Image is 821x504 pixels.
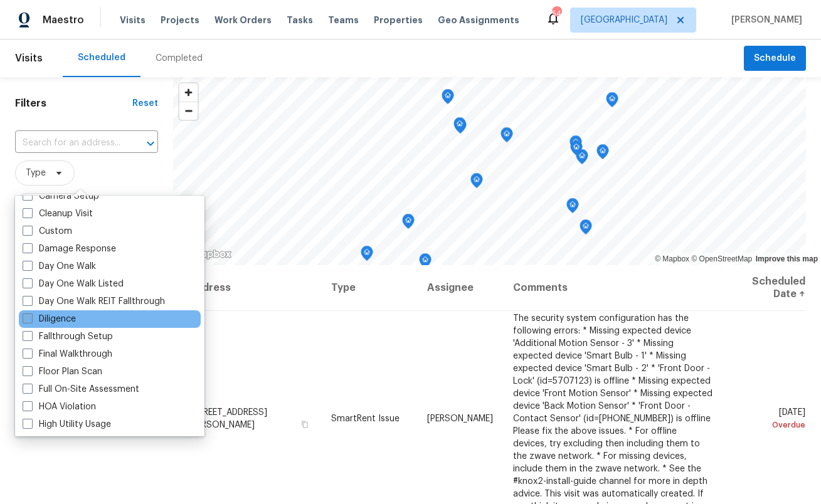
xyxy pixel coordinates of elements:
label: High Utility Usage [23,418,111,431]
div: Map marker [580,219,592,239]
th: Address [188,265,320,311]
span: Visits [15,45,43,72]
label: Custom [23,225,72,238]
span: [PERSON_NAME] [726,14,802,26]
label: Home Feedback P0 [23,436,120,448]
a: Mapbox homepage [177,247,232,261]
div: Map marker [566,198,579,218]
div: Overdue [733,418,805,431]
div: Map marker [570,140,583,160]
div: Map marker [501,127,513,147]
a: OpenStreetMap [691,255,752,263]
span: [STREET_ADDRESS][PERSON_NAME] [189,407,267,429]
label: Cleanup Visit [23,207,93,220]
h1: Filters [15,97,132,110]
button: Open [142,135,159,152]
div: Map marker [596,144,609,164]
label: HOA Violation [23,401,96,413]
label: Final Walkthrough [23,348,112,360]
th: Scheduled Date ↑ [723,265,806,311]
span: Projects [161,14,199,26]
span: SmartRent Issue [331,414,400,423]
span: [DATE] [733,407,805,431]
button: Copy Address [300,418,311,429]
div: Map marker [361,246,373,265]
button: Schedule [744,46,806,71]
label: Day One Walk Listed [23,278,124,290]
div: Map marker [606,92,618,112]
span: Visits [120,14,146,26]
div: Map marker [402,214,415,233]
div: Map marker [442,89,454,108]
div: Map marker [419,253,432,273]
canvas: Map [173,77,806,265]
div: Scheduled [78,51,125,64]
span: Teams [328,14,359,26]
div: Map marker [453,117,466,137]
span: Tasks [287,16,313,24]
span: Maestro [43,14,84,26]
span: Work Orders [215,14,272,26]
span: Type [26,167,46,179]
span: [PERSON_NAME] [427,414,493,423]
span: Zoom out [179,102,198,120]
label: Diligence [23,313,76,325]
div: Map marker [470,173,483,192]
button: Zoom in [179,83,198,102]
span: Geo Assignments [438,14,519,26]
label: Camera Setup [23,190,99,202]
span: Properties [374,14,423,26]
th: Comments [503,265,723,311]
a: Mapbox [655,255,689,263]
label: Floor Plan Scan [23,365,102,378]
label: Fallthrough Setup [23,330,113,343]
label: Day One Walk REIT Fallthrough [23,295,165,308]
label: Damage Response [23,243,116,255]
span: Schedule [754,51,796,66]
th: Assignee [417,265,503,311]
a: Improve this map [756,255,818,263]
th: Type [321,265,417,311]
button: Zoom out [179,102,198,120]
div: Map marker [569,135,582,155]
input: Search for an address... [15,134,123,153]
div: 54 [552,8,561,20]
div: Reset [132,97,158,110]
div: Completed [156,52,203,65]
label: Day One Walk [23,260,96,273]
label: Full On-Site Assessment [23,383,139,396]
span: [GEOGRAPHIC_DATA] [581,14,667,26]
